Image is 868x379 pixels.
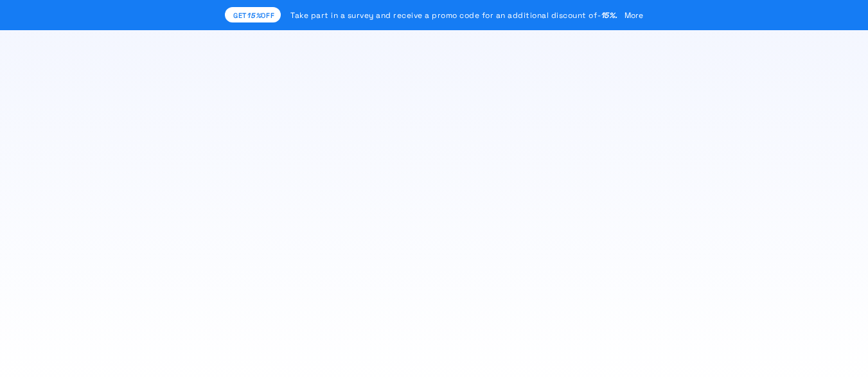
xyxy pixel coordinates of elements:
[597,10,618,21] i: -
[247,11,261,20] b: 15%
[290,9,618,22] p: Take part in a survey and receive a promo code for an additional discount of
[601,10,618,21] b: 15%.
[624,9,643,22] a: More
[233,10,274,22] span: GET OFF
